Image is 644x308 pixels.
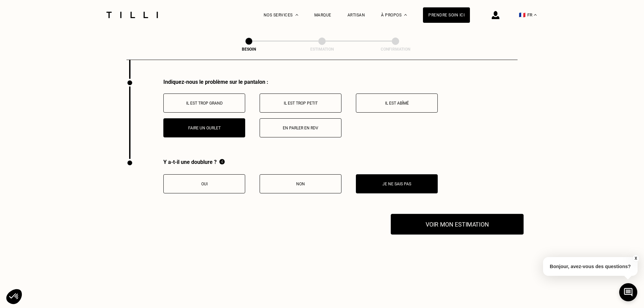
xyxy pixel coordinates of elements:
button: Il est abîmé [356,94,438,113]
img: Logo du service de couturière Tilli [104,12,160,18]
span: 🇫🇷 [519,12,526,18]
p: Bonjour, avez-vous des questions? [543,257,638,276]
p: Il est trop petit [263,101,338,106]
button: Il est trop petit [260,94,341,113]
button: X [632,255,639,262]
button: Faire un ourlet [163,118,245,137]
img: menu déroulant [534,14,537,16]
a: Marque [314,13,331,17]
p: Je ne sais pas [360,182,434,186]
button: Non [260,174,341,193]
a: Prendre soin ici [423,7,470,23]
img: Menu déroulant à propos [404,14,407,16]
div: Estimation [288,47,356,52]
p: Non [263,182,338,186]
img: icône connexion [492,11,499,19]
button: En parler en RDV [260,118,341,137]
a: Artisan [347,13,365,17]
button: Voir mon estimation [391,214,524,235]
div: Indiquez-nous le problème sur le pantalon : [163,79,518,85]
p: Faire un ourlet [167,126,241,130]
p: Oui [167,182,241,186]
button: Oui [163,174,245,193]
button: Il est trop grand [163,94,245,113]
button: Je ne sais pas [356,174,438,193]
p: Il est trop grand [167,101,241,106]
img: Information [219,159,225,165]
div: Confirmation [362,47,429,52]
div: Y a-t-il une doublure ? [163,159,438,166]
p: En parler en RDV [263,126,338,130]
p: Il est abîmé [360,101,434,106]
div: Besoin [215,47,282,52]
img: Menu déroulant [296,14,298,16]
